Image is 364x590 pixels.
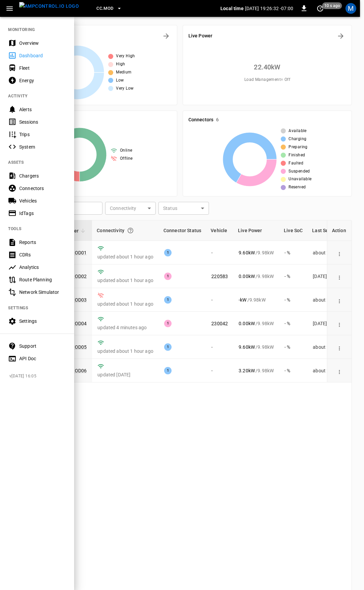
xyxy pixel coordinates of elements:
div: Connectors [19,185,66,192]
div: Route Planning [19,276,66,283]
p: [DATE] 19:26:32 -07:00 [245,5,293,12]
div: Trips [19,131,66,138]
div: System [19,144,66,150]
img: ampcontrol.io logo [19,2,79,10]
div: API Doc [19,355,66,362]
div: CDRs [19,251,66,258]
div: profile-icon [345,3,356,14]
div: Overview [19,40,66,46]
div: Vehicles [19,197,66,204]
div: IdTags [19,210,66,217]
div: Reports [19,239,66,246]
div: Dashboard [19,52,66,59]
div: Analytics [19,264,66,271]
span: 10 s ago [322,2,342,9]
div: Chargers [19,173,66,179]
button: set refresh interval [315,3,326,14]
div: Support [19,343,66,349]
div: Alerts [19,106,66,113]
div: Settings [19,318,66,324]
div: Fleet [19,65,66,71]
p: Local time [220,5,244,12]
div: Network Simulator [19,289,66,296]
span: v [DATE] 16:05 [9,373,69,380]
div: Energy [19,77,66,84]
div: Sessions [19,119,66,125]
span: CC.MOD [96,5,113,12]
